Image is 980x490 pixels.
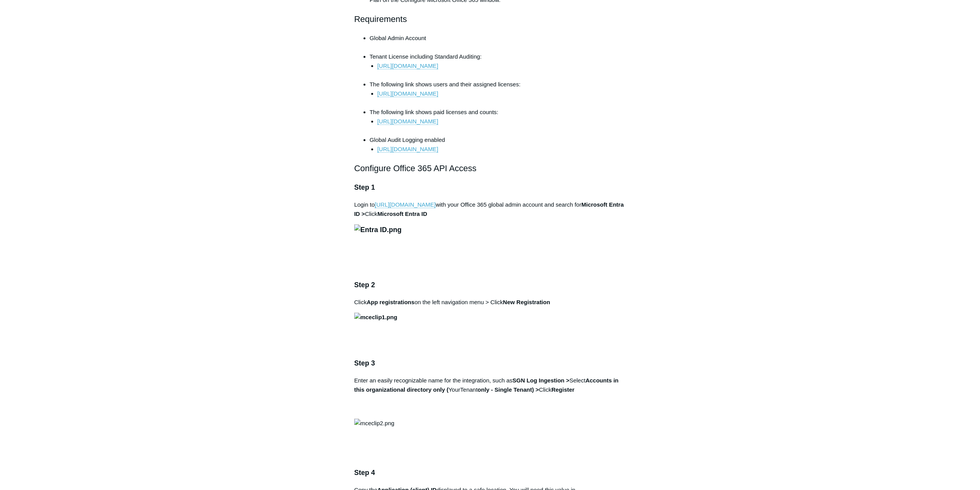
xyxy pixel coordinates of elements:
[354,376,626,413] p: Enter an easily recognizable name for the integration, such as Select YourTenant Click
[551,386,575,393] strong: Register
[354,377,619,393] strong: Accounts in this organizational directory only (
[503,299,550,305] strong: New Registration
[377,118,438,125] a: [URL][DOMAIN_NAME]
[477,386,539,393] strong: only - Single Tenant) >
[377,146,438,153] a: [URL][DOMAIN_NAME]
[354,201,624,217] strong: Microsoft Entra ID >
[354,313,397,322] img: mceclip1.png
[367,299,414,305] strong: App registrations
[370,108,626,135] li: The following link shows paid licenses and counts:
[370,52,626,80] li: Tenant License including Standard Auditing:
[513,377,570,384] strong: SGN Log Ingestion >
[377,210,427,217] strong: Microsoft Entra ID
[370,135,626,154] li: Global Audit Logging enabled
[375,201,436,208] a: [URL][DOMAIN_NAME]
[354,12,626,26] h2: Requirements
[370,80,626,108] li: The following link shows users and their assigned licenses:
[370,34,626,52] li: Global Admin Account
[354,467,626,478] h3: Step 4
[354,182,626,193] h3: Step 1
[354,298,626,307] p: Click on the left navigation menu > Click
[354,224,402,236] img: Entra ID.png
[377,90,438,97] a: [URL][DOMAIN_NAME]
[354,162,626,175] h2: Configure Office 365 API Access
[354,358,626,369] h3: Step 3
[377,62,438,69] a: [URL][DOMAIN_NAME]
[354,419,394,428] img: mceclip2.png
[354,280,626,291] h3: Step 2
[354,200,626,219] p: Login to with your Office 365 global admin account and search for Click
